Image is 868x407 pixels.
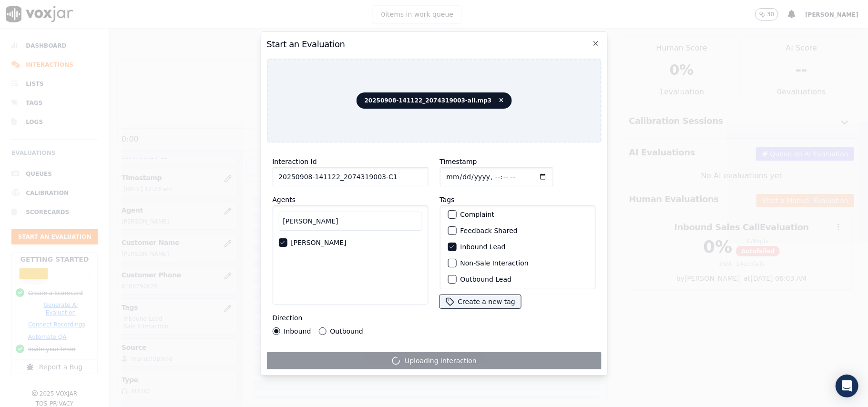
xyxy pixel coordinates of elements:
[272,314,302,322] label: Direction
[460,211,494,218] label: Complaint
[291,239,346,246] label: [PERSON_NAME]
[357,92,512,109] span: 20250908-141122_2074319003-all.mp3
[439,196,454,203] label: Tags
[460,244,505,250] label: Inbound Lead
[278,212,422,231] input: Search Agents...
[272,196,296,203] label: Agents
[439,158,477,165] label: Timestamp
[272,158,317,165] label: Interaction Id
[284,328,311,335] label: Inbound
[836,375,858,397] div: Open Intercom Messenger
[330,328,363,335] label: Outbound
[460,260,528,266] label: Non-Sale Interaction
[266,38,601,51] h2: Start an Evaluation
[439,295,521,308] button: Create a new tag
[272,167,428,186] input: reference id, file name, etc
[460,227,517,234] label: Feedback Shared
[460,276,511,283] label: Outbound Lead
